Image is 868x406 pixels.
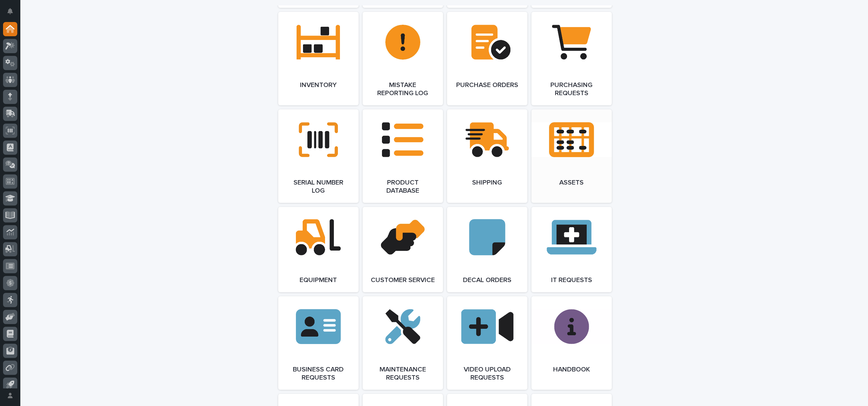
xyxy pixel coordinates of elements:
a: Purchasing Requests [531,12,612,105]
a: Shipping [447,109,527,203]
a: Serial Number Log [278,109,359,203]
a: Customer Service [363,207,443,292]
a: Mistake Reporting Log [363,12,443,105]
a: Video Upload Requests [447,296,527,390]
a: Product Database [363,109,443,203]
a: Handbook [531,296,612,390]
a: Equipment [278,207,359,292]
div: Notifications [8,8,17,19]
button: Notifications [3,4,17,18]
a: Purchase Orders [447,12,527,105]
a: Assets [531,109,612,203]
a: Inventory [278,12,359,105]
a: Business Card Requests [278,296,359,390]
a: Decal Orders [447,207,527,292]
a: Maintenance Requests [363,296,443,390]
a: IT Requests [531,207,612,292]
